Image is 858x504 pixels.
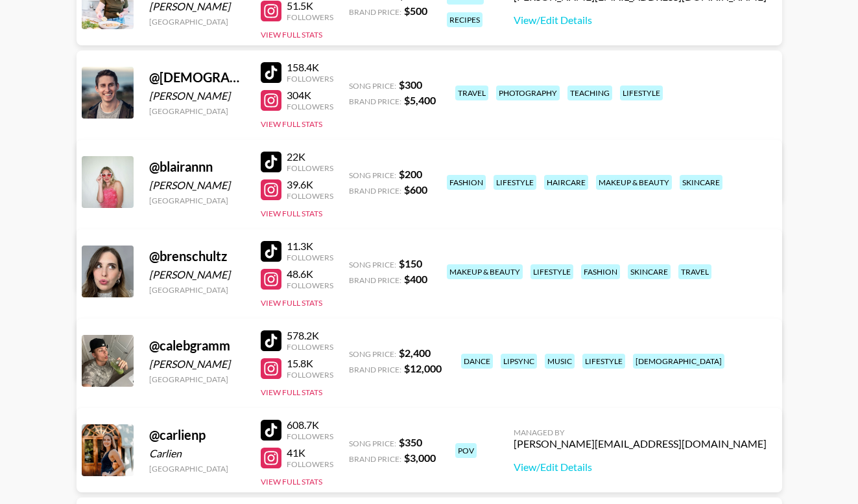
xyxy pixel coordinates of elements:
[633,354,724,369] div: [DEMOGRAPHIC_DATA]
[149,196,245,205] div: [GEOGRAPHIC_DATA]
[447,264,523,279] div: makeup & beauty
[544,175,588,190] div: haircare
[349,275,401,285] span: Brand Price:
[447,12,483,27] div: recipes
[287,89,333,102] div: 304K
[149,285,245,295] div: [GEOGRAPHIC_DATA]
[455,86,488,100] div: travel
[628,264,671,279] div: skincare
[530,264,573,279] div: lifestyle
[287,370,333,380] div: Followers
[349,365,401,374] span: Brand Price:
[349,81,396,91] span: Song Price:
[514,14,767,27] a: View/Edit Details
[261,477,322,487] button: View Full Stats
[149,427,245,443] div: @ carlienp
[404,273,427,285] strong: $ 400
[287,342,333,352] div: Followers
[287,418,333,431] div: 608.7K
[287,74,333,84] div: Followers
[349,7,401,17] span: Brand Price:
[149,268,245,281] div: [PERSON_NAME]
[349,97,401,106] span: Brand Price:
[287,431,333,441] div: Followers
[404,94,436,106] strong: $ 5,400
[149,106,245,116] div: [GEOGRAPHIC_DATA]
[349,186,401,196] span: Brand Price:
[399,257,422,269] strong: $ 150
[261,387,322,397] button: View Full Stats
[287,178,333,191] div: 39.6K
[349,454,401,464] span: Brand Price:
[287,329,333,342] div: 578.2K
[514,437,767,450] div: [PERSON_NAME][EMAIL_ADDRESS][DOMAIN_NAME]
[149,358,245,371] div: [PERSON_NAME]
[404,452,436,464] strong: $ 3,000
[149,17,245,27] div: [GEOGRAPHIC_DATA]
[581,264,620,279] div: fashion
[287,253,333,262] div: Followers
[149,248,245,264] div: @ brenschultz
[349,439,396,448] span: Song Price:
[514,428,767,437] div: Managed By
[399,436,422,448] strong: $ 350
[261,30,322,40] button: View Full Stats
[399,168,422,180] strong: $ 200
[149,338,245,354] div: @ calebgramm
[349,260,396,269] span: Song Price:
[287,459,333,469] div: Followers
[399,347,431,359] strong: $ 2,400
[261,298,322,308] button: View Full Stats
[149,374,245,384] div: [GEOGRAPHIC_DATA]
[287,446,333,459] div: 41K
[399,78,422,91] strong: $ 300
[582,354,625,369] div: lifestyle
[567,86,612,100] div: teaching
[287,191,333,201] div: Followers
[149,179,245,192] div: [PERSON_NAME]
[678,264,711,279] div: travel
[287,240,333,253] div: 11.3K
[287,281,333,290] div: Followers
[404,5,427,17] strong: $ 500
[447,175,486,190] div: fashion
[349,349,396,359] span: Song Price:
[545,354,575,369] div: music
[287,163,333,173] div: Followers
[149,69,245,86] div: @ [DEMOGRAPHIC_DATA]
[287,150,333,163] div: 22K
[149,159,245,175] div: @ blairannn
[287,357,333,370] div: 15.8K
[680,175,722,190] div: skincare
[287,12,333,22] div: Followers
[596,175,672,190] div: makeup & beauty
[287,268,333,281] div: 48.6K
[287,61,333,74] div: 158.4K
[496,86,560,100] div: photography
[149,89,245,102] div: [PERSON_NAME]
[149,464,245,474] div: [GEOGRAPHIC_DATA]
[514,461,767,474] a: View/Edit Details
[261,209,322,218] button: View Full Stats
[455,443,477,458] div: pov
[149,447,245,460] div: Carlien
[349,170,396,180] span: Song Price:
[261,119,322,129] button: View Full Stats
[404,362,442,374] strong: $ 12,000
[501,354,537,369] div: lipsync
[287,102,333,111] div: Followers
[461,354,493,369] div: dance
[404,183,427,196] strong: $ 600
[620,86,663,100] div: lifestyle
[494,175,536,190] div: lifestyle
